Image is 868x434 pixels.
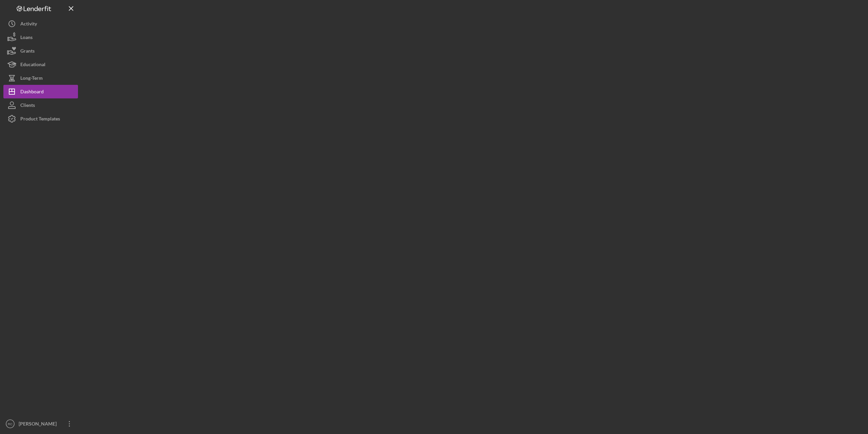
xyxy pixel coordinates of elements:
div: Clients [20,98,35,114]
div: Long-Term [20,71,43,87]
button: Loans [3,31,78,44]
button: Educational [3,58,78,71]
div: Loans [20,31,33,46]
div: Product Templates [20,112,60,127]
button: RC[PERSON_NAME] [3,417,78,431]
button: Clients [3,98,78,112]
button: Activity [3,17,78,31]
button: Product Templates [3,112,78,126]
text: RC [8,422,13,426]
button: Long-Term [3,71,78,85]
button: Dashboard [3,85,78,98]
div: Activity [20,17,37,32]
div: Educational [20,58,45,73]
div: Grants [20,44,35,59]
div: [PERSON_NAME] [17,417,61,432]
button: Grants [3,44,78,58]
div: Dashboard [20,85,44,100]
